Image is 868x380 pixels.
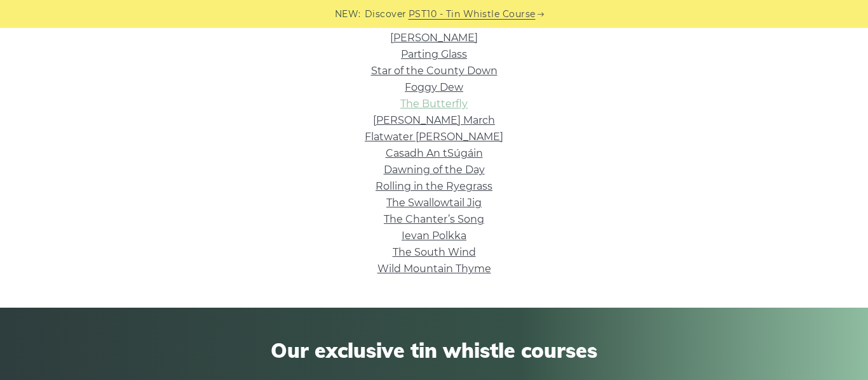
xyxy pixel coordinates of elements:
[402,230,466,242] a: Ievan Polkka
[377,263,491,275] a: Wild Mountain Thyme
[76,338,792,362] span: Our exclusive tin whistle courses
[376,180,492,192] a: Rolling in the Ryegrass
[390,32,478,44] a: [PERSON_NAME]
[365,7,407,22] span: Discover
[409,7,536,22] a: PST10 - Tin Whistle Course
[386,197,482,209] a: The Swallowtail Jig
[401,48,467,60] a: Parting Glass
[335,7,361,22] span: NEW:
[405,81,463,93] a: Foggy Dew
[384,213,484,225] a: The Chanter’s Song
[386,147,483,159] a: Casadh An tSúgáin
[373,114,495,126] a: [PERSON_NAME] March
[371,65,498,77] a: Star of the County Down
[393,246,476,258] a: The South Wind
[384,164,485,176] a: Dawning of the Day
[365,131,503,143] a: Flatwater [PERSON_NAME]
[400,98,468,110] a: The Butterfly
